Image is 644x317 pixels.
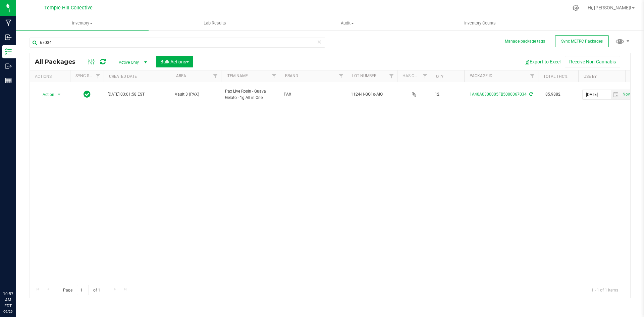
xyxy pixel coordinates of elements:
[555,35,609,47] button: Sync METRC Packages
[528,92,533,97] span: Sync from Compliance System
[588,5,631,10] span: Hi, [PERSON_NAME]!
[35,74,67,79] div: Actions
[77,285,89,295] input: 1
[225,88,276,101] span: Pax Live Rosin - Guava Gelato - 1g All in One
[57,285,106,295] span: Page of 1
[317,38,322,46] span: Clear
[561,39,603,44] span: Sync METRC Packages
[37,90,55,99] span: Action
[269,70,280,82] a: Filter
[565,56,620,67] button: Receive Non-Cannabis
[160,59,189,64] span: Bulk Actions
[108,91,145,98] span: [DATE] 03:01:58 EST
[542,90,564,99] span: 85.9882
[93,70,104,82] a: Filter
[572,5,580,11] div: Manage settings
[527,70,538,82] a: Filter
[611,90,621,99] span: select
[414,16,546,30] a: Inventory Counts
[586,285,624,295] span: 1 - 1 of 1 items
[210,70,221,82] a: Filter
[16,16,149,30] a: Inventory
[84,90,91,99] span: In Sync
[505,39,545,44] button: Manage package tags
[75,73,101,78] a: Sync Status
[156,56,193,67] button: Bulk Actions
[621,90,632,99] span: select
[281,20,413,26] span: Audit
[226,73,248,78] a: Item Name
[584,74,597,79] a: Use By
[435,91,460,98] span: 12
[352,73,376,78] a: Lot Number
[351,91,393,98] span: 1124-H-GG1g-AIO
[284,91,343,98] span: PAX
[5,63,12,69] inline-svg: Outbound
[55,90,63,99] span: select
[195,20,235,26] span: Lab Results
[520,56,565,67] button: Export to Excel
[3,309,13,314] p: 09/29
[5,34,12,41] inline-svg: Inbound
[149,16,281,30] a: Lab Results
[420,70,431,82] a: Filter
[7,263,27,283] iframe: Resource center
[285,73,298,78] a: Brand
[5,48,12,55] inline-svg: Inventory
[470,92,527,97] a: 1A40A0300005FB5000067034
[5,77,12,84] inline-svg: Reports
[44,5,93,11] span: Temple Hill Collective
[16,20,149,26] span: Inventory
[621,90,632,99] span: Set Current date
[35,58,82,65] span: All Packages
[470,73,492,78] a: Package ID
[455,20,505,26] span: Inventory Counts
[109,74,137,79] a: Created Date
[5,19,12,26] inline-svg: Manufacturing
[176,73,186,78] a: Area
[30,38,325,48] input: Search Package ID, Item Name, SKU, Lot or Part Number...
[543,74,568,79] a: Total THC%
[397,70,431,82] th: Has COA
[3,291,13,309] p: 10:57 AM EDT
[336,70,347,82] a: Filter
[281,16,414,30] a: Audit
[436,74,443,79] a: Qty
[175,91,217,98] span: Vault 3 (PAX)
[386,70,397,82] a: Filter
